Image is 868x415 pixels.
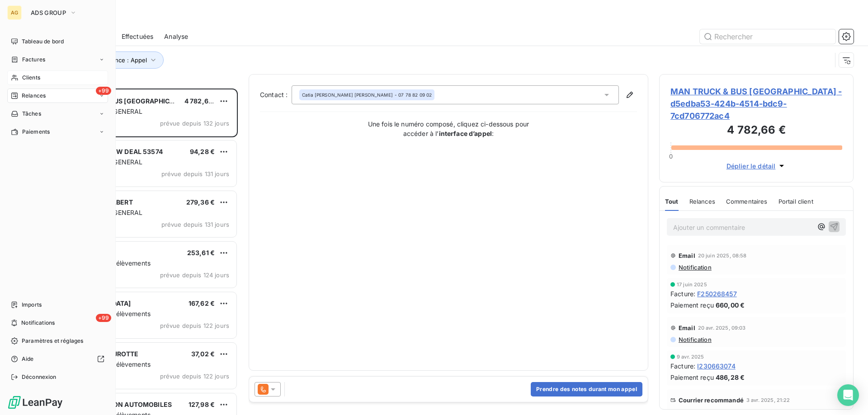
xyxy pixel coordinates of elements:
p: Une fois le numéro composé, cliquez ci-dessous pour accéder à l’ : [358,119,539,138]
span: prévue depuis 124 jours [160,271,229,279]
span: 20 juin 2025, 08:58 [698,253,747,258]
span: Paiements [22,128,50,136]
span: Effectuées [122,32,154,41]
span: prévue depuis 122 jours [160,373,229,380]
span: 4 782,66 € [184,97,219,105]
span: 660,00 € [716,300,745,310]
span: 3 avr. 2025, 21:22 [746,397,790,403]
div: Open Intercom Messenger [837,384,859,406]
span: Tâches [22,110,41,118]
span: I230663074 [697,361,736,371]
span: 486,28 € [716,373,745,382]
span: prévue depuis 131 jours [161,221,229,228]
a: Aide [7,352,108,366]
span: SARL ROUSSILLON AUTOMOBILES [64,401,172,408]
span: Déplier le détail [726,161,776,171]
span: +99 [96,87,111,95]
span: ADS GROUP [31,9,66,16]
span: Aide [22,355,34,363]
span: Catia [PERSON_NAME] [PERSON_NAME] [302,92,393,98]
span: 279,36 € [186,198,215,206]
span: 9 avr. 2025 [677,354,704,359]
span: Paiement reçu [670,373,714,382]
span: MAN TRUCK & BUS [GEOGRAPHIC_DATA] - d5edba53-424b-4514-bdc9-7cd706772ac4 [670,85,842,122]
span: 253,61 € [187,249,215,256]
span: Tout [665,198,679,205]
span: Portail client [778,198,813,205]
span: Imports [22,301,42,309]
span: Déconnexion [22,373,57,381]
span: Email [679,252,695,259]
span: 20 avr. 2025, 09:03 [698,325,746,331]
span: Relances [22,92,46,100]
span: 167,62 € [189,299,215,307]
span: Notifications [21,319,55,327]
span: Factures [22,56,45,64]
span: prévue depuis 122 jours [160,322,229,329]
span: Facture : [670,289,695,298]
button: Prendre des notes durant mon appel [531,382,642,396]
img: Logo LeanPay [7,395,63,410]
span: Notification [678,336,712,343]
span: Facture : [670,361,695,371]
span: Relances [689,198,715,205]
span: prévue depuis 132 jours [160,120,229,127]
span: 17 juin 2025 [677,282,707,287]
span: MAN TRUCK & BUS [GEOGRAPHIC_DATA] [64,97,191,105]
span: 94,28 € [190,148,215,155]
span: Paiement reçu [670,300,714,310]
span: prévue depuis 131 jours [161,170,229,177]
span: Paramètres et réglages [22,337,83,345]
div: - 07 78 82 09 02 [302,92,432,98]
strong: interface d’appel [439,130,492,137]
span: Tableau de bord [22,37,64,46]
div: grid [43,89,238,415]
span: Email [679,324,695,331]
span: 37,02 € [191,350,215,358]
span: Clients [22,74,40,82]
span: Commentaires [726,198,768,205]
div: AG [7,5,22,20]
span: 127,98 € [189,401,215,408]
span: +99 [96,314,111,322]
span: F250268457 [697,289,737,298]
span: Notification [678,264,712,271]
button: Déplier le détail [724,161,789,171]
span: 0 [669,153,673,160]
input: Rechercher [700,29,835,44]
span: Analyse [164,32,188,41]
h3: 4 782,66 € [670,122,842,140]
span: Courrier recommandé [679,396,744,404]
label: Contact : [260,90,292,99]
